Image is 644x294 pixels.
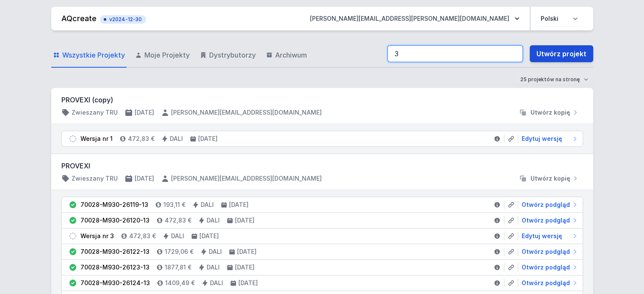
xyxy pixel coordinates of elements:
[531,174,570,183] span: Utwórz kopię
[104,16,142,23] span: v2024-12-30
[518,263,579,272] a: Otwórz podgląd
[522,135,562,143] span: Edytuj wersję
[198,135,218,143] h4: [DATE]
[133,43,191,68] a: Moje Projekty
[522,279,570,287] span: Otwórz podgląd
[522,247,570,256] span: Otwórz podgląd
[128,135,155,143] h4: 472,83 €
[518,232,579,240] a: Edytuj wersję
[165,216,191,225] h4: 472,83 €
[72,174,118,183] h4: Zwieszany TRU
[518,135,579,143] a: Edytuj wersję
[135,174,154,183] h4: [DATE]
[61,161,583,171] h3: PROVEXI
[209,50,256,60] span: Dystrybutorzy
[515,108,583,117] button: Utwórz kopię
[518,279,579,287] a: Otwórz podgląd
[522,201,570,209] span: Otwórz podgląd
[61,14,97,23] a: AQcreate
[69,135,77,143] img: draft.svg
[62,50,125,60] span: Wszystkie Projekty
[171,232,184,240] h4: DALI
[264,43,309,68] a: Archiwum
[80,232,114,240] div: Wersja nr 3
[238,279,258,287] h4: [DATE]
[522,216,570,225] span: Otwórz podgląd
[229,201,249,209] h4: [DATE]
[171,108,322,117] h4: [PERSON_NAME][EMAIL_ADDRESS][DOMAIN_NAME]
[199,232,219,240] h4: [DATE]
[303,11,526,26] button: [PERSON_NAME][EMAIL_ADDRESS][PERSON_NAME][DOMAIN_NAME]
[201,201,214,209] h4: DALI
[275,50,307,60] span: Archiwum
[531,108,570,117] span: Utwórz kopię
[210,279,223,287] h4: DALI
[165,263,191,272] h4: 1877,81 €
[100,14,146,24] button: v2024-12-30
[129,232,156,240] h4: 472,83 €
[144,50,190,60] span: Moje Projekty
[163,201,185,209] h4: 193,11 €
[207,216,220,225] h4: DALI
[171,174,322,183] h4: [PERSON_NAME][EMAIL_ADDRESS][DOMAIN_NAME]
[165,279,195,287] h4: 1409,49 €
[515,174,583,183] button: Utwórz kopię
[80,216,149,225] div: 70028-M930-26120-13
[61,95,583,105] h3: PROVEXI (copy)
[387,45,523,62] input: Szukaj wśród projektów i wersji...
[69,232,77,240] img: draft.svg
[80,247,149,256] div: 70028-M930-26122-13
[518,247,579,256] a: Otwórz podgląd
[536,11,583,26] select: Wybierz język
[235,263,254,272] h4: [DATE]
[522,232,562,240] span: Edytuj wersję
[209,247,222,256] h4: DALI
[235,216,254,225] h4: [DATE]
[522,263,570,272] span: Otwórz podgląd
[518,201,579,209] a: Otwórz podgląd
[80,201,148,209] div: 70028-M930-26119-13
[530,45,593,62] a: Utwórz projekt
[198,43,257,68] a: Dystrybutorzy
[237,247,257,256] h4: [DATE]
[207,263,220,272] h4: DALI
[51,43,127,68] a: Wszystkie Projekty
[170,135,183,143] h4: DALI
[518,216,579,225] a: Otwórz podgląd
[80,135,113,143] div: Wersja nr 1
[165,247,193,256] h4: 1729,06 €
[80,263,149,272] div: 70028-M930-26123-13
[135,108,154,117] h4: [DATE]
[72,108,118,117] h4: Zwieszany TRU
[80,279,150,287] div: 70028-M930-26124-13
